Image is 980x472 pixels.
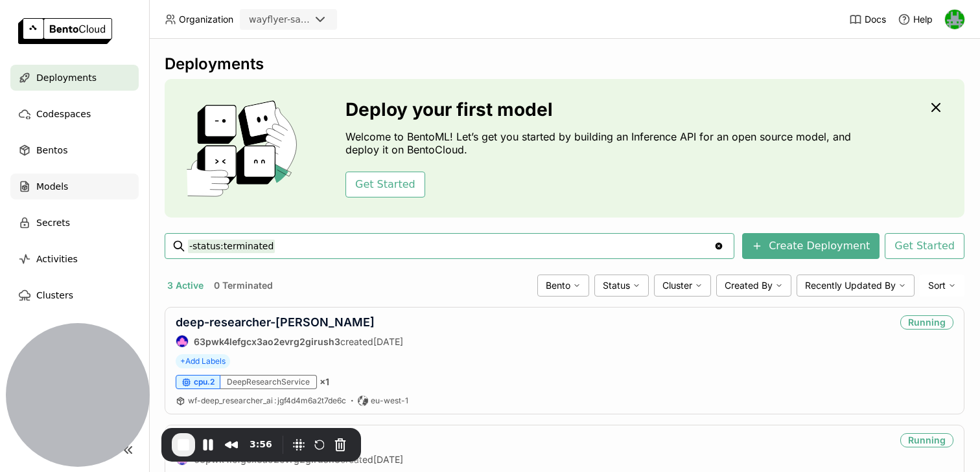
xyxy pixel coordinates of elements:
[311,14,312,27] input: Selected wayflyer-sandbox.
[849,13,886,26] a: Docs
[175,100,314,197] img: cover onboarding
[10,246,139,272] a: Activities
[211,277,275,294] button: 0 Terminated
[603,280,630,291] span: Status
[10,174,139,199] a: Models
[249,13,310,26] div: wayflyer-sandbox
[36,215,70,230] span: Secrets
[165,277,206,294] button: 3 Active
[725,280,773,291] span: Created By
[18,18,112,44] img: logo
[345,130,857,156] p: Welcome to BentoML! Let’s get you started by building an Inference API for an open source model, ...
[594,275,649,297] div: Status
[188,396,346,405] span: wf-deep_researcher_ai jgf4d4m6a2t7de6c
[36,142,67,158] span: Bentos
[320,376,329,388] span: × 1
[274,396,276,405] span: :
[220,375,317,389] div: DeepResearchService
[10,101,139,127] a: Codespaces
[662,280,692,291] span: Cluster
[805,280,896,291] span: Recently Updated By
[945,10,964,29] img: Sean Hickey
[176,335,188,347] img: 63pwk4lefgcx3ao2evrg2girush3
[654,275,711,297] div: Cluster
[797,275,915,297] div: Recently Updated By
[194,336,340,347] strong: 63pwk4lefgcx3ao2evrg2girush3
[928,280,946,291] span: Sort
[176,354,230,368] span: +Add Labels
[913,14,933,25] span: Help
[188,396,346,406] a: wf-deep_researcher_ai:jgf4d4m6a2t7de6c
[36,70,97,85] span: Deployments
[714,241,724,251] svg: Clear value
[176,315,375,329] a: deep-researcher-[PERSON_NAME]
[898,13,933,26] div: Help
[188,236,714,256] input: Search
[10,282,139,308] a: Clusters
[194,377,215,387] span: cpu.2
[10,65,139,91] a: Deployments
[742,233,880,259] button: Create Deployment
[36,106,91,122] span: Codespaces
[373,454,403,465] span: [DATE]
[165,54,964,74] div: Deployments
[36,251,78,267] span: Activities
[10,137,139,163] a: Bentos
[371,396,408,406] span: eu-west-1
[920,275,964,297] div: Sort
[36,287,73,303] span: Clusters
[537,275,589,297] div: Bento
[885,233,964,259] button: Get Started
[179,14,233,25] span: Organization
[900,433,953,447] div: Running
[345,99,857,120] h3: Deploy your first model
[865,14,886,25] span: Docs
[546,280,570,291] span: Bento
[900,315,953,330] div: Running
[36,179,68,194] span: Models
[716,275,791,297] div: Created By
[176,335,403,348] div: created
[373,336,403,347] span: [DATE]
[10,210,139,236] a: Secrets
[345,172,425,197] button: Get Started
